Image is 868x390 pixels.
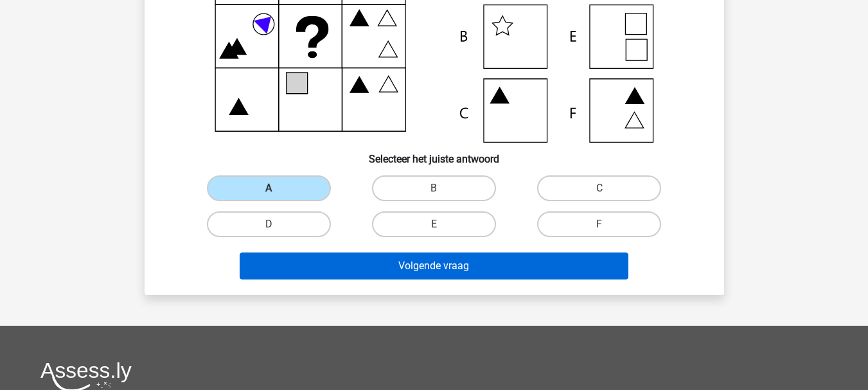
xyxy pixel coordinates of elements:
label: B [372,175,496,201]
label: A [207,175,331,201]
label: D [207,211,331,237]
h6: Selecteer het juiste antwoord [165,143,704,165]
button: Volgende vraag [240,253,628,279]
label: E [372,211,496,237]
label: C [537,175,661,201]
label: F [537,211,661,237]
